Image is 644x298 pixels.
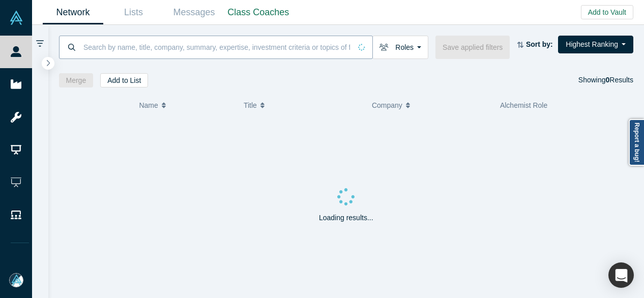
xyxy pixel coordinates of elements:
a: Messages [164,1,224,24]
span: Company [372,95,402,116]
span: Name [139,95,158,116]
button: Roles [372,36,428,59]
span: Title [244,95,257,116]
button: Title [244,95,361,116]
a: Lists [103,1,164,24]
span: Alchemist Role [500,101,547,109]
button: Merge [59,73,94,87]
input: Search by name, title, company, summary, expertise, investment criteria or topics of focus [82,35,351,59]
div: Showing [578,73,633,87]
button: Name [139,95,233,116]
button: Add to List [100,73,148,87]
a: Network [43,1,103,24]
a: Report a bug! [629,119,644,166]
p: Loading results... [319,213,373,223]
img: Alchemist Vault Logo [9,11,23,25]
strong: Sort by: [526,40,553,48]
span: Results [606,76,633,84]
a: Class Coaches [224,1,292,24]
button: Add to Vault [581,5,633,19]
button: Highest Ranking [558,36,633,53]
strong: 0 [606,76,610,84]
img: Mia Scott's Account [9,273,23,287]
button: Company [372,95,489,116]
button: Save applied filters [435,36,510,59]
